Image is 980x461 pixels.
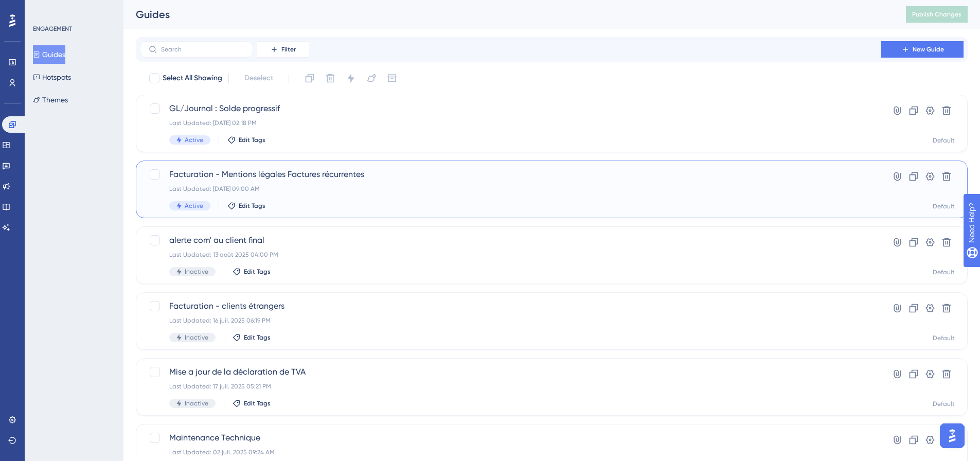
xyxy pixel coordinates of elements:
[185,333,208,342] span: Inactive
[906,6,968,23] button: Publish Changes
[239,202,265,210] span: Edit Tags
[233,399,271,407] button: Edit Tags
[933,334,955,342] div: Default
[33,45,65,64] button: Guides
[244,72,273,84] span: Deselect
[169,119,852,127] div: Last Updated: [DATE] 02:18 PM
[169,366,852,378] span: Mise a jour de la déclaration de TVA
[169,234,852,246] span: alerte com' au client final
[881,41,964,58] button: New Guide
[185,202,203,210] span: Active
[169,102,852,115] span: GL/Journal : Solde progressif
[169,168,852,181] span: Facturation - Mentions légales Factures récurrentes
[244,333,271,342] span: Edit Tags
[136,7,880,22] div: Guides
[933,136,955,145] div: Default
[169,448,852,456] div: Last Updated: 02 juil. 2025 09:24 AM
[33,25,72,33] div: ENGAGEMENT
[244,399,271,407] span: Edit Tags
[233,268,271,276] button: Edit Tags
[235,69,282,87] button: Deselect
[185,399,208,407] span: Inactive
[257,41,309,58] button: Filter
[169,251,852,259] div: Last Updated: 13 août 2025 04:00 PM
[169,185,852,193] div: Last Updated: [DATE] 09:00 AM
[227,202,265,210] button: Edit Tags
[163,72,222,84] span: Select All Showing
[933,400,955,408] div: Default
[169,316,852,325] div: Last Updated: 16 juil. 2025 06:19 PM
[33,68,71,86] button: Hotspots
[912,10,961,19] span: Publish Changes
[933,202,955,210] div: Default
[933,268,955,276] div: Default
[161,46,244,53] input: Search
[227,136,265,144] button: Edit Tags
[281,45,296,54] span: Filter
[937,420,968,451] iframe: UserGuiding AI Assistant Launcher
[913,45,944,54] span: New Guide
[185,268,208,276] span: Inactive
[233,333,271,342] button: Edit Tags
[244,268,271,276] span: Edit Tags
[24,3,64,15] span: Need Help?
[169,382,852,391] div: Last Updated: 17 juil. 2025 05:21 PM
[185,136,203,144] span: Active
[169,432,852,444] span: Maintenance Technique
[169,300,852,312] span: Facturation - clients étrangers
[239,136,265,144] span: Edit Tags
[33,91,68,109] button: Themes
